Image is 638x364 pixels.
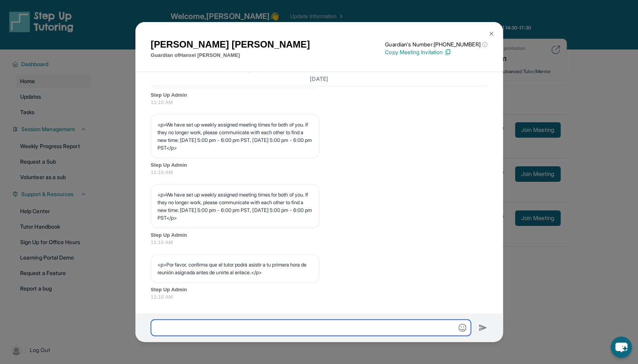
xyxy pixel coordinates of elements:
span: Step Up Admin [151,286,487,294]
span: 11:10 AM [151,293,487,301]
span: Step Up Admin [151,91,487,99]
span: 11:10 AM [151,239,487,246]
h3: [DATE] [151,75,487,83]
p: <p>Por favor, confirma que el tutor podrá asistir a tu primera hora de reunión asignada antes de ... [157,261,313,276]
button: chat-button [611,337,632,358]
span: 11:10 AM [151,169,487,176]
p: <p>We have set up weekly assigned meeting times for both of you. If they no longer work, please c... [157,121,313,152]
img: Send icon [479,323,487,332]
span: Step Up Admin [151,161,487,169]
h1: [PERSON_NAME] [PERSON_NAME] [151,38,310,51]
span: ⓘ [482,41,487,48]
img: Close Icon [488,31,494,37]
img: Emoji [458,324,466,332]
p: Guardian of Hansel [PERSON_NAME] [151,51,310,59]
img: Copy Icon [444,49,451,56]
span: 11:10 AM [151,99,487,106]
p: Guardian's Number: [PHONE_NUMBER] [385,41,487,48]
p: Copy Meeting Invitation [385,48,487,56]
p: <p>We have set up weekly assigned meeting times for both of you. If they no longer work, please c... [157,191,313,222]
span: Step Up Admin [151,231,487,239]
